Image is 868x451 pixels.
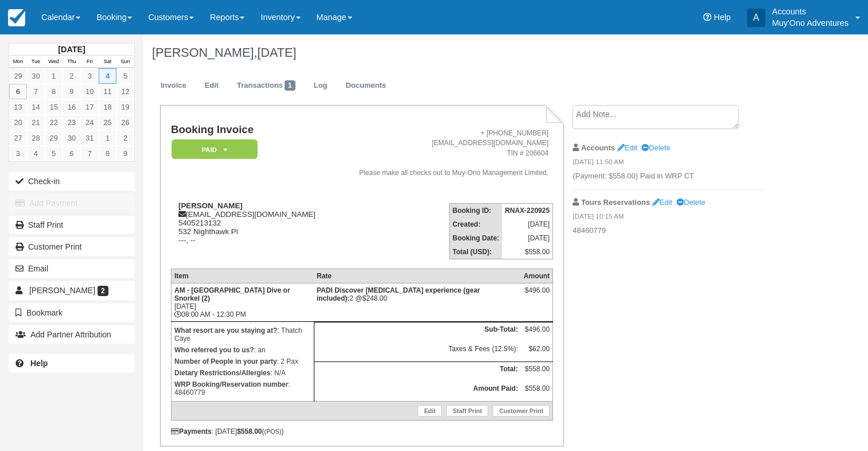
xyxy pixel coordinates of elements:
[45,99,63,115] a: 15
[317,286,480,302] strong: PADI Discover Scuba Diving experience (gear included)
[116,115,134,130] a: 26
[314,322,521,342] th: Sub-Total:
[174,379,311,398] p: : 48460779
[237,427,262,436] strong: $558.00
[152,75,195,97] a: Invoice
[116,130,134,146] a: 2
[174,369,270,377] strong: Dietary Restrictions/Allergies
[174,344,311,356] p: : an
[9,259,135,278] button: Email
[9,99,27,115] a: 13
[449,217,502,231] th: Created:
[99,68,116,84] a: 4
[98,286,108,296] span: 2
[521,269,553,283] th: Amount
[676,198,705,207] a: Delete
[363,294,387,302] span: $248.00
[502,245,553,259] td: $558.00
[178,201,243,210] strong: [PERSON_NAME]
[81,68,99,84] a: 3
[58,45,85,54] strong: [DATE]
[573,171,766,182] p: (Payment: $558.00) Paid in WRP CT
[9,130,27,146] a: 27
[63,115,80,130] a: 23
[446,405,488,417] a: Staff Print
[174,367,311,379] p: : N/A
[641,143,670,152] a: Delete
[228,75,304,97] a: Transactions1
[81,115,99,130] a: 24
[27,115,45,130] a: 21
[772,6,848,17] p: Accounts
[502,231,553,245] td: [DATE]
[449,231,502,245] th: Booking Date:
[174,357,277,366] strong: Number of People in your party
[505,207,550,215] strong: RNAX-220925
[581,143,615,152] strong: Accounts
[337,75,395,97] a: Documents
[747,9,765,27] div: A
[196,75,227,97] a: Edit
[174,356,311,367] p: : 2 Pax
[521,322,553,342] td: $496.00
[174,326,277,335] strong: What resort are you staying at?
[116,84,134,99] a: 12
[314,283,521,322] td: 2 @
[81,84,99,99] a: 10
[502,217,553,231] td: [DATE]
[521,342,553,361] td: $62.00
[174,380,288,388] strong: WRP Booking/Reservation number
[116,56,134,68] th: Sun
[63,130,80,146] a: 30
[45,130,63,146] a: 29
[418,405,442,417] a: Edit
[27,99,45,115] a: 14
[99,146,116,161] a: 8
[116,99,134,115] a: 19
[171,427,212,436] strong: Payments
[314,342,521,361] td: Taxes & Fees (12.5%):
[174,286,290,302] strong: AM - [GEOGRAPHIC_DATA] Dive or Snorkel (2)
[8,9,25,26] img: checkfront-main-nav-mini-logo.png
[63,146,80,161] a: 6
[27,56,45,68] th: Tue
[99,130,116,146] a: 1
[9,304,135,322] button: Bookmark
[99,84,116,99] a: 11
[524,286,550,304] div: $496.00
[9,115,27,130] a: 20
[171,124,332,136] h1: Booking Invoice
[116,146,134,161] a: 9
[171,283,314,322] td: [DATE] 08:00 AM - 12:30 PM
[9,354,135,372] a: Help
[314,382,521,401] th: Amount Paid:
[63,99,80,115] a: 16
[81,56,99,68] th: Fri
[9,194,135,212] button: Add Payment
[63,84,80,99] a: 9
[9,56,27,68] th: Mon
[573,226,766,236] p: 48460779
[99,56,116,68] th: Sat
[45,84,63,99] a: 8
[521,362,553,382] td: $558.00
[9,84,27,99] a: 6
[171,201,332,259] div: [EMAIL_ADDRESS][DOMAIN_NAME] 5405213132 532 Nighthawk Pl ---, --
[305,75,336,97] a: Log
[99,99,116,115] a: 18
[285,80,295,91] span: 1
[27,130,45,146] a: 28
[493,405,550,417] a: Customer Print
[174,325,311,344] p: : Thatch Caye
[9,238,135,256] a: Customer Print
[174,346,254,354] strong: Who referred you to us?
[27,68,45,84] a: 30
[171,139,254,160] a: Paid
[171,427,553,436] div: : [DATE] ( )
[171,269,314,283] th: Item
[9,325,135,344] button: Add Partner Attribution
[573,212,766,224] em: [DATE] 10:15 AM
[449,245,502,259] th: Total (USD):
[573,157,766,170] em: [DATE] 11:50 AM
[9,68,27,84] a: 29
